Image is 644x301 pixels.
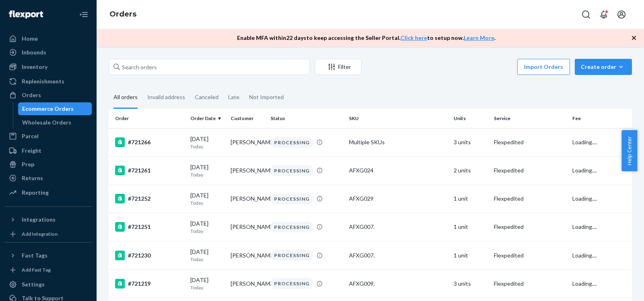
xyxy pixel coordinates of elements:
th: Fee [569,109,632,128]
input: Search orders [109,59,310,75]
div: Invalid address [147,87,185,108]
div: #721251 [115,222,184,232]
td: Loading.... [569,270,632,298]
button: Import Orders [517,59,570,75]
div: AFXG007. [349,251,447,259]
button: Help Center [621,130,637,171]
td: 2 units [450,156,491,185]
div: [DATE] [190,135,224,150]
div: Filter [315,63,361,71]
div: [DATE] [190,220,224,235]
button: Close Navigation [76,6,92,23]
a: Wholesale Orders [18,116,92,129]
div: #721266 [115,137,184,147]
a: Add Integration [5,229,92,239]
a: Freight [5,144,92,157]
div: AFXG007. [349,223,447,231]
div: Inventory [22,63,47,71]
a: Prep [5,158,92,171]
div: #721219 [115,279,184,289]
th: Status [267,109,346,128]
div: Wholesale Orders [22,118,71,127]
p: Flexpedited [494,166,566,174]
p: Flexpedited [494,195,566,203]
th: Order Date [187,109,227,128]
p: Today [190,143,224,150]
div: PROCESSING [270,222,313,232]
p: Today [190,284,224,291]
div: Integrations [22,216,56,224]
div: Create order [581,63,626,71]
td: 1 unit [450,185,491,213]
td: Loading.... [569,128,632,156]
div: Add Integration [22,230,58,237]
td: 1 unit [450,241,491,270]
td: [PERSON_NAME] [227,185,268,213]
div: PROCESSING [270,193,313,204]
button: Fast Tags [5,249,92,262]
div: Inbounds [22,48,46,56]
div: Parcel [22,132,39,140]
td: [PERSON_NAME] [227,128,268,156]
img: Flexport logo [9,10,43,19]
a: Ecommerce Orders [18,102,92,115]
th: Units [450,109,491,128]
a: Returns [5,172,92,185]
th: Order [109,109,187,128]
div: Ecommerce Orders [22,105,74,113]
div: Canceled [195,87,219,108]
div: PROCESSING [270,165,313,176]
td: Loading.... [569,156,632,185]
th: Service [491,109,569,128]
p: Flexpedited [494,223,566,231]
a: Learn More [464,34,494,41]
td: [PERSON_NAME] [227,156,268,185]
td: Loading.... [569,241,632,270]
ol: breadcrumbs [103,3,143,26]
th: SKU [346,109,450,128]
td: [PERSON_NAME] [227,270,268,298]
div: Customer [231,115,264,122]
p: Today [190,171,224,178]
div: Not Imported [249,87,284,108]
div: Orders [22,91,41,99]
div: Home [22,35,38,43]
button: Integrations [5,213,92,226]
div: #721252 [115,194,184,203]
div: Replenishments [22,77,64,85]
div: [DATE] [190,163,224,178]
a: Settings [5,278,92,291]
td: Loading.... [569,185,632,213]
div: Returns [22,174,43,182]
div: Reporting [22,189,49,197]
p: Today [190,199,224,206]
td: 3 units [450,270,491,298]
p: Flexpedited [494,251,566,259]
div: Add Fast Tag [22,266,51,273]
a: Inbounds [5,46,92,59]
button: Open Search Box [578,6,594,23]
p: Flexpedited [494,280,566,288]
div: Freight [22,147,41,155]
td: 3 units [450,128,491,156]
div: #721230 [115,251,184,260]
td: [PERSON_NAME] [227,241,268,270]
p: Enable MFA within 22 days to keep accessing the Seller Portal. to setup now. . [237,34,495,42]
a: Orders [109,10,136,19]
button: Open notifications [596,6,612,23]
div: Late [228,87,239,108]
div: PROCESSING [270,278,313,289]
a: Home [5,32,92,45]
div: PROCESSING [270,250,313,261]
a: Parcel [5,130,92,143]
div: [DATE] [190,191,224,206]
div: AFXG024 [349,166,447,174]
a: Replenishments [5,75,92,88]
a: Click here [400,34,427,41]
a: Inventory [5,60,92,73]
p: Flexpedited [494,138,566,146]
td: 1 unit [450,213,491,241]
div: Settings [22,280,45,289]
div: AFXG029 [349,195,447,203]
